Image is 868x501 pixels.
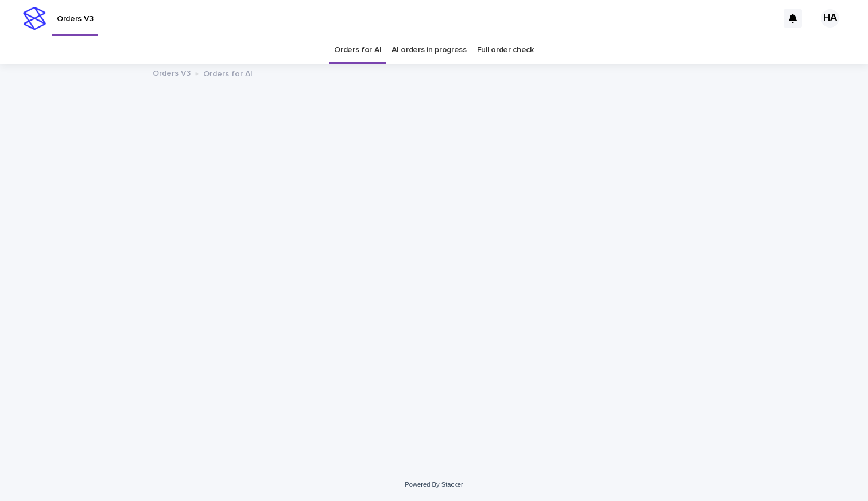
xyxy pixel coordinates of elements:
[405,481,463,488] a: Powered By Stacker
[203,66,253,79] p: Orders for AI
[821,9,839,28] div: HA
[153,66,191,79] a: Orders V3
[392,37,467,64] a: AI orders in progress
[477,37,534,64] a: Full order check
[334,37,381,64] a: Orders for AI
[23,7,46,30] img: stacker-logo-s-only.png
